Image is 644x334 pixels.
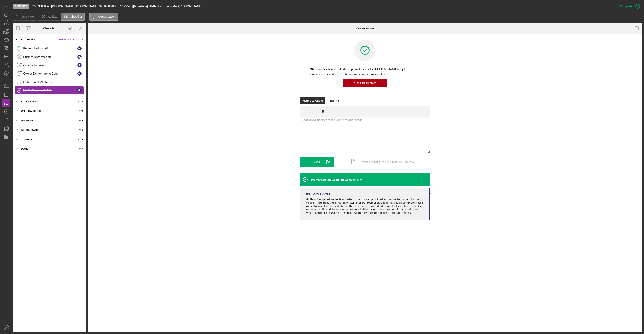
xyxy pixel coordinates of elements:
div: | [Milestone] Eligibility Criteria Met ([PERSON_NAME]) [132,5,203,8]
div: M L [77,71,82,76]
tspan: 2 [18,56,20,58]
tspan: 1 [18,47,20,50]
button: Checklist [61,13,85,21]
div: Application [21,100,72,103]
a: 2Business InformationML [15,53,84,61]
button: Overview [13,13,36,21]
div: Checklist [43,27,55,30]
div: Closing [21,138,72,141]
div: 1 / 6 [75,38,83,41]
div: M L [77,55,82,59]
div: 8.75 % [117,5,125,8]
div: Good Jobs Form [23,63,77,67]
a: 3Good Jobs FormML [15,61,84,69]
label: Overview [22,15,34,18]
button: Send [300,157,334,167]
div: Conversation [356,27,374,30]
tspan: 3 [18,64,20,66]
a: Determine LMI Status [15,78,84,86]
div: Business Information [23,55,77,58]
div: 0 / 15 [75,138,83,141]
div: | [32,5,51,8]
button: Mark Incomplete [343,79,387,87]
div: 0 / 0 [75,148,83,150]
div: You Marked this Complete [310,178,344,181]
div: [PERSON_NAME] [PERSON_NAME] | [51,5,99,8]
button: Conversation [89,13,118,21]
div: Visible to Client [302,97,323,104]
button: Activity [38,13,60,21]
button: JT [2,324,10,332]
div: At FDC/iBank [21,129,72,131]
span: Current Stage [58,38,74,41]
tspan: 4 [18,72,20,75]
div: Eligibility [13,4,29,9]
div: Personal Information [23,47,77,50]
div: Done [21,148,72,150]
div: [PERSON_NAME] [306,192,330,195]
label: Activity [48,15,57,18]
a: 1Personal InformationML [15,44,84,53]
div: Underwriting [21,110,72,112]
div: $250,000.00 [99,5,117,8]
iframe: Intercom live chat [630,316,640,326]
button: Internal [327,97,342,104]
div: Decision [21,119,72,122]
div: Determine LMI Status [23,80,84,84]
div: 60 mo [125,5,132,8]
div: Internal [329,97,340,104]
div: Owner Demographic Data [23,72,77,75]
p: This item has been marked complete. In order for [PERSON_NAME] to upload documents or edit form d... [310,67,419,76]
div: 0 / 8 [75,110,83,112]
div: Mark Incomplete [354,79,376,87]
div: Eligibility Criteria Met [23,89,77,92]
div: M L [77,63,82,67]
button: Visible to Client [300,97,325,104]
div: Eligibility [21,38,56,41]
label: Checklist [70,15,82,18]
time: 2025-08-19 23:08 [345,178,362,181]
a: Eligibility Criteria MetML [15,86,84,95]
div: 0 / 12 [75,100,83,103]
div: M L [77,46,82,50]
div: Send [314,157,320,167]
div: At this checkpoint we review the information you provided in the previous checklist items to see ... [306,198,425,214]
label: Conversation [98,15,116,18]
b: TGL Grill IUnc [32,4,50,8]
button: Complete [616,2,642,10]
div: M L [77,88,82,92]
div: 0 / 4 [75,119,83,122]
text: JT [5,327,8,329]
div: Complete [620,2,632,10]
a: 4Owner Demographic DataML [15,69,84,78]
div: 0 / 4 [75,129,83,131]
